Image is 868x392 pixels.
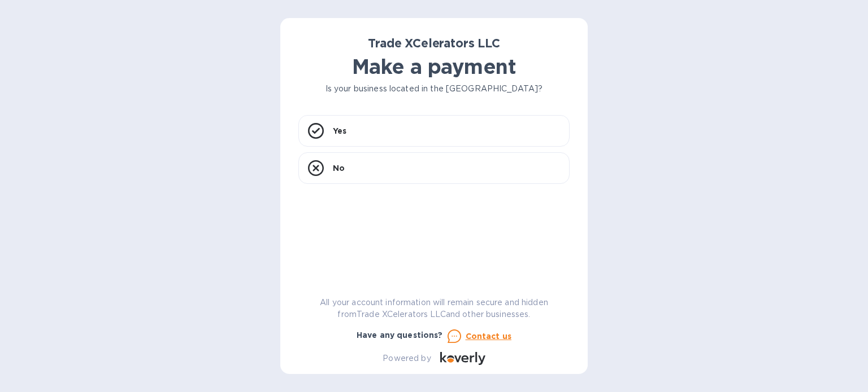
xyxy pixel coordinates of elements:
[298,83,570,95] p: Is your business located in the [GEOGRAPHIC_DATA]?
[333,125,346,136] p: Yes
[298,297,570,320] p: All your account information will remain secure and hidden from Trade XCelerators LLC and other b...
[298,55,570,78] h1: Make a payment
[357,331,443,340] b: Have any questions?
[383,353,431,364] p: Powered by
[466,332,512,341] u: Contact us
[368,36,500,50] b: Trade XCelerators LLC
[333,162,345,174] p: No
